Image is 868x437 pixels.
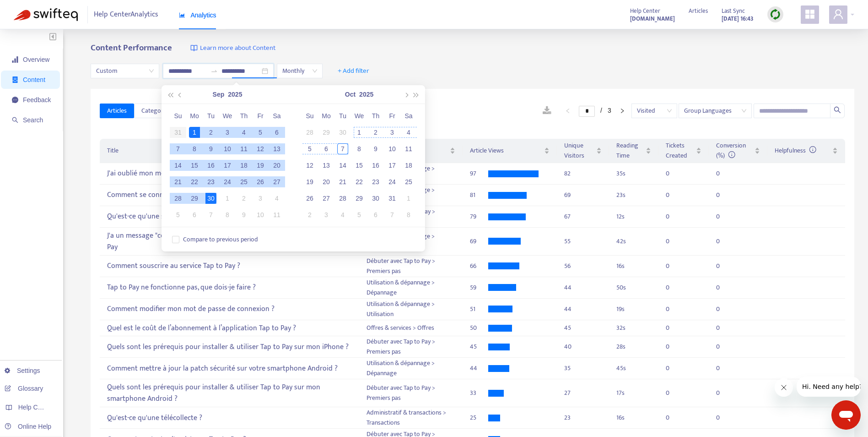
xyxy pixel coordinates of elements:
[334,207,351,223] td: 2025-11-04
[367,108,384,124] th: Th
[666,236,684,246] div: 0
[179,235,262,245] span: Compare to previous period
[269,141,285,157] td: 2025-09-13
[205,176,216,187] div: 23
[387,193,398,204] div: 31
[370,193,381,204] div: 30
[666,190,684,200] div: 0
[384,190,400,207] td: 2025-10-31
[23,116,43,124] span: Search
[252,141,269,157] td: 2025-09-12
[775,378,793,397] iframe: Fermer le message
[302,124,318,141] td: 2025-09-28
[203,157,219,174] td: 2025-09-16
[403,160,414,171] div: 18
[666,212,684,222] div: 0
[107,280,351,295] div: Tap to Pay ne fonctionne pas, que dois-je faire ?
[351,124,367,141] td: 2025-10-01
[620,108,625,114] span: right
[255,193,266,204] div: 3
[337,209,348,220] div: 4
[107,188,351,203] div: Comment se connecter à Tap to Pay ?
[302,190,318,207] td: 2025-10-26
[269,108,285,124] th: Sa
[564,304,601,314] div: 44
[470,190,488,200] div: 81
[100,104,134,118] button: Articles
[252,207,269,223] td: 2025-10-10
[12,117,18,123] span: search
[321,176,332,187] div: 20
[400,141,417,157] td: 2025-10-11
[334,190,351,207] td: 2025-10-28
[470,169,488,179] div: 97
[302,141,318,157] td: 2025-10-05
[370,143,381,154] div: 9
[470,261,488,271] div: 66
[219,190,236,207] td: 2025-10-01
[205,193,216,204] div: 30
[564,261,601,271] div: 56
[269,124,285,141] td: 2025-09-06
[387,176,398,187] div: 24
[470,304,488,314] div: 51
[384,124,400,141] td: 2025-10-03
[318,190,334,207] td: 2025-10-27
[666,141,694,161] span: Tickets Created
[400,190,417,207] td: 2025-11-01
[219,124,236,141] td: 2025-09-03
[203,190,219,207] td: 2025-09-30
[12,56,18,63] span: signal
[252,108,269,124] th: Fr
[403,209,414,220] div: 8
[100,139,359,163] th: Title
[238,143,249,154] div: 11
[318,124,334,141] td: 2025-09-29
[205,127,216,138] div: 2
[337,160,348,171] div: 14
[564,169,601,179] div: 82
[616,169,652,179] div: 35 s
[205,143,216,154] div: 9
[557,139,609,163] th: Unique Visitors
[666,283,684,293] div: 0
[186,190,203,207] td: 2025-09-29
[107,228,351,255] div: J'a un message "compte bloqué" lorsque je souhaite me connecter à Tap to Pay
[269,207,285,223] td: 2025-10-11
[134,104,178,118] button: Categories
[107,301,351,317] div: Comment modifier mon mot de passe de connexion ?
[354,127,365,138] div: 1
[609,139,659,163] th: Reading Time
[255,127,266,138] div: 5
[615,105,630,116] li: Next Page
[600,107,602,114] span: /
[384,108,400,124] th: Fr
[23,56,49,63] span: Overview
[403,193,414,204] div: 1
[210,67,218,75] span: swap-right
[351,108,367,124] th: We
[400,108,417,124] th: Sa
[255,209,266,220] div: 10
[18,404,56,411] span: Help Centers
[219,207,236,223] td: 2025-10-08
[334,174,351,190] td: 2025-10-21
[12,76,18,83] span: container
[616,261,652,271] div: 16 s
[189,176,200,187] div: 22
[173,176,183,187] div: 21
[370,160,381,171] div: 16
[666,261,684,271] div: 0
[170,190,186,207] td: 2025-09-28
[107,146,344,156] span: Title
[564,236,601,246] div: 55
[359,320,463,337] td: Offres & services > Offres
[797,377,861,397] iframe: Message de la compagnie
[337,176,348,187] div: 21
[367,124,384,141] td: 2025-10-02
[255,143,266,154] div: 12
[716,283,734,293] div: 0
[14,8,78,21] img: Swifteq
[238,193,249,204] div: 2
[359,277,463,299] td: Utilisation & dépannage > Dépannage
